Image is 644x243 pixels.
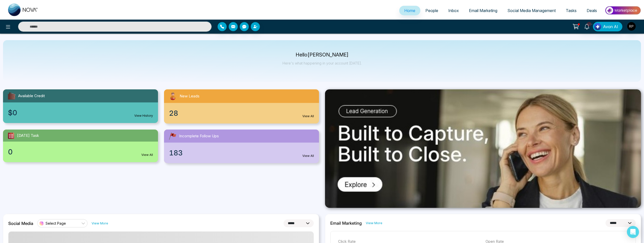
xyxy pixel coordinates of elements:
[283,53,362,57] p: Hello [PERSON_NAME]
[581,22,593,31] a: 10+
[18,93,45,99] span: Available Credit
[302,114,314,118] a: View All
[627,226,639,238] div: Open Intercom Messenger
[8,107,17,118] span: $0
[8,4,38,16] img: Nova CRM Logo
[168,132,177,141] img: followUps.svg
[404,8,415,13] span: Home
[605,5,641,16] img: Market-place.gif
[180,93,199,99] span: New Leads
[464,6,502,15] a: Email Marketing
[330,221,362,226] h2: Email Marketing
[507,8,556,13] span: Social Media Management
[566,8,577,13] span: Tasks
[587,8,597,13] span: Deals
[8,221,33,226] h2: Social Media
[587,22,591,26] span: 10+
[502,6,561,15] a: Social Media Management
[7,132,15,140] img: todayTask.svg
[17,133,39,139] span: [DATE] Task
[366,221,382,225] a: View More
[161,89,322,124] a: New Leads28View All
[46,221,66,226] span: Select Page
[283,61,362,65] p: Here's what happening in your account [DATE].
[425,8,438,13] span: People
[582,6,602,15] a: Deals
[168,91,178,101] img: newLeads.svg
[399,6,420,15] a: Home
[627,22,636,31] img: User Avatar
[561,6,582,15] a: Tasks
[134,113,153,118] a: View History
[161,130,322,163] a: Incomplete Follow Ups183View All
[7,91,16,100] img: availableCredit.svg
[8,147,13,157] span: 0
[593,22,622,31] button: Avon AI
[169,108,178,118] span: 28
[469,8,497,13] span: Email Marketing
[39,221,44,226] img: instagram
[448,8,459,13] span: Inbox
[92,221,108,226] a: View More
[594,23,601,30] img: Lead Flow
[179,133,219,139] span: Incomplete Follow Ups
[141,153,153,157] a: View All
[302,154,314,158] a: View All
[325,89,641,208] img: .
[420,6,443,15] a: People
[603,24,618,30] span: Avon AI
[169,148,183,158] span: 183
[443,6,464,15] a: Inbox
